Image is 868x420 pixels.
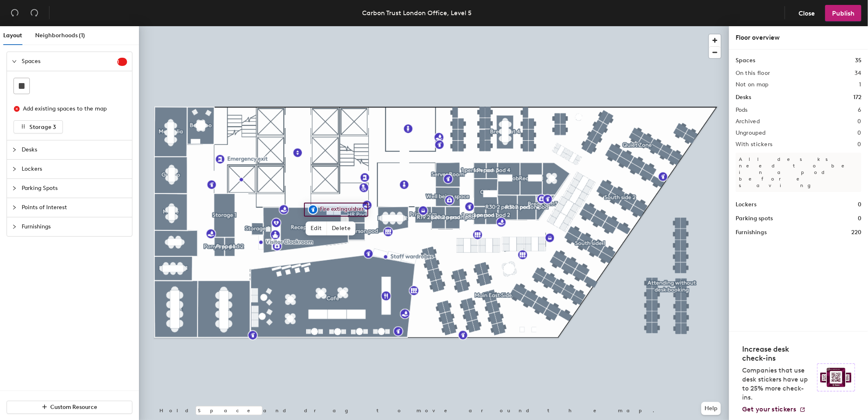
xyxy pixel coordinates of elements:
[858,214,861,223] h1: 0
[117,58,127,66] sup: 1
[362,8,472,18] div: Carbon Trust London Office, Level 5
[26,5,43,21] button: Redo (⌘ + ⇧ + Z)
[117,59,127,65] span: 1
[736,33,861,43] div: Floor overview
[858,130,861,136] h2: 0
[12,205,17,210] span: collapsed
[7,401,132,414] button: Custom Resource
[12,147,17,152] span: collapsed
[799,9,815,17] span: Close
[22,160,127,178] span: Lockers
[858,118,861,125] h2: 0
[858,141,861,148] h2: 0
[12,59,17,64] span: expanded
[14,106,20,112] span: close-circle
[736,214,773,223] h1: Parking spots
[742,345,812,363] h4: Increase desk check-ins
[742,405,796,413] span: Get your stickers
[736,228,767,237] h1: Furnishings
[22,217,127,236] span: Furnishings
[858,107,861,113] h2: 6
[29,124,56,131] span: Storage 3
[736,130,766,136] h2: Ungrouped
[832,9,855,17] span: Publish
[736,118,760,125] h2: Archived
[792,5,822,21] button: Close
[306,221,327,235] span: Edit
[22,179,127,198] span: Parking Spots
[736,153,861,192] p: All desks need to be in a pod before saving
[7,5,23,21] button: Undo (⌘ + Z)
[23,104,120,113] div: Add existing spaces to the map
[736,107,748,113] h2: Pods
[3,32,22,39] span: Layout
[22,140,127,159] span: Desks
[853,93,861,102] h1: 172
[858,200,861,209] h1: 0
[736,81,769,88] h2: Not on map
[327,221,356,235] span: Delete
[859,81,861,88] h2: 1
[701,402,721,415] button: Help
[825,5,861,21] button: Publish
[12,186,17,191] span: collapsed
[742,405,806,413] a: Get your stickers
[851,228,861,237] h1: 220
[855,70,861,77] h2: 34
[736,200,756,209] h1: Lockers
[22,198,127,217] span: Points of Interest
[12,224,17,229] span: collapsed
[22,52,117,71] span: Spaces
[742,366,812,402] p: Companies that use desk stickers have up to 25% more check-ins.
[35,32,85,39] span: Neighborhoods (1)
[855,56,861,65] h1: 35
[13,120,63,133] button: Storage 3
[817,364,855,391] img: Sticker logo
[11,9,19,17] span: undo
[736,93,751,102] h1: Desks
[736,141,773,148] h2: With stickers
[51,404,98,411] span: Custom Resource
[12,167,17,172] span: collapsed
[736,56,755,65] h1: Spaces
[736,70,770,77] h2: On this floor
